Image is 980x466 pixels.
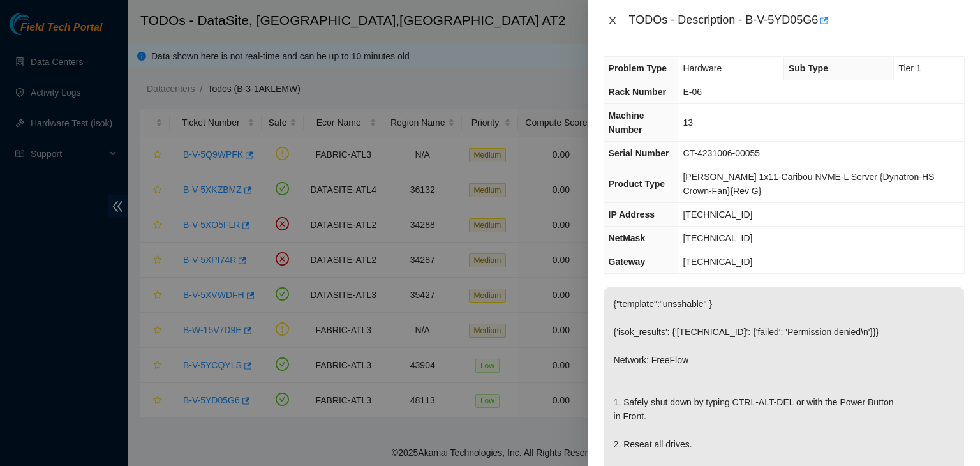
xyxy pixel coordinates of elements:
[609,233,646,243] span: NetMask
[609,110,644,135] span: Machine Number
[609,257,646,267] span: Gateway
[683,117,693,128] span: 13
[683,63,722,73] span: Hardware
[683,148,760,158] span: CT-4231006-00055
[629,10,965,31] div: TODOs - Description - B-V-5YD05G6
[789,63,828,73] span: Sub Type
[683,257,752,267] span: [TECHNICAL_ID]
[609,209,655,220] span: IP Address
[683,87,702,97] span: E-06
[683,172,934,196] span: [PERSON_NAME] 1x11-Caribou NVME-L Server {Dynatron-HS Crown-Fan}{Rev G}
[898,63,921,73] span: Tier 1
[609,63,667,73] span: Problem Type
[683,209,752,220] span: [TECHNICAL_ID]
[607,15,618,26] span: close
[683,233,752,243] span: [TECHNICAL_ID]
[609,87,666,97] span: Rack Number
[609,179,665,189] span: Product Type
[604,15,621,27] button: Close
[609,148,669,158] span: Serial Number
